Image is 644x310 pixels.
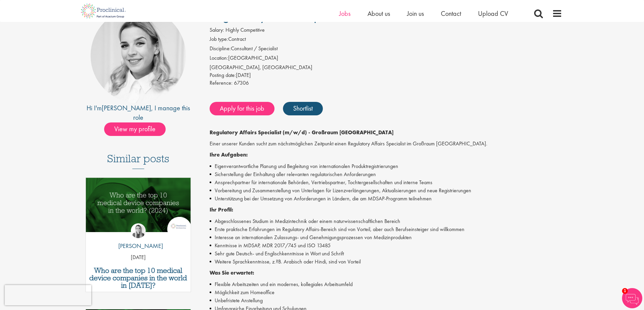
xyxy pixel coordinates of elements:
[131,223,146,238] img: Hannah Burke
[82,103,195,122] div: Hi I'm , I manage this role
[210,187,562,195] li: Vorbereitung und Zusammenstellung von Unterlagen für Lizenzverlängerungen, Aktualisierungen und n...
[210,102,275,115] a: Apply for this job
[441,9,461,18] a: Contact
[210,288,562,297] li: Möglichkeit zum Homeoffice
[210,129,393,136] strong: Regulatory Affairs Specialist (m/w/d) - Großraum [GEOGRAPHIC_DATA]
[210,72,562,79] div: [DATE]
[210,250,562,258] li: Sehr gute Deutsch- und Englischkenntnisse in Wort und Schrift
[210,54,228,62] label: Location:
[210,45,562,54] li: Consultant / Specialist
[622,288,642,308] img: Chatbot
[104,122,166,136] span: View my profile
[210,162,562,170] li: Eigenverantwortliche Planung und Begleitung von internationalen Produktregistrierungen
[407,9,424,18] a: Join us
[210,140,562,148] p: Einer unserer Kunden sucht zum nächstmöglichen Zeitpunkt einen Regulatory Affairs Specialist im G...
[104,124,172,133] a: View my profile
[210,195,562,203] li: Unterstützung bei der Umsetzung von Anforderungen in Ländern, die am MDSAP-Programm teilnehmen
[113,242,163,250] p: [PERSON_NAME]
[210,35,562,45] li: Contract
[283,102,323,115] a: Shortlist
[210,206,233,213] strong: Ihr Profil:
[91,8,186,103] img: imeage of recruiter Tamara Lévai
[89,267,188,289] a: Who are the top 10 medical device companies in the world in [DATE]?
[210,269,254,276] strong: Was Sie erwartet:
[210,151,248,158] strong: Ihre Aufgaben:
[210,178,562,187] li: Ansprechpartner für internationale Behörden, Vertriebspartner, Tochtergesellschaften und interne ...
[210,242,562,250] li: Kenntnisse in MDSAP, MDR 2017/745 und ISO 13485
[86,178,191,232] img: Top 10 Medical Device Companies 2024
[107,153,169,169] h3: Similar posts
[210,233,562,242] li: Interesse an internationalen Zulassungs- und Genehmigungsprozessen von Medizinprodukten
[210,35,228,43] label: Job type:
[210,64,562,72] div: [GEOGRAPHIC_DATA], [GEOGRAPHIC_DATA]
[225,26,265,33] span: Highly Competitive
[86,254,191,261] p: [DATE]
[102,104,151,112] a: [PERSON_NAME]
[210,26,224,34] label: Salary:
[234,79,249,86] span: 67306
[478,9,508,18] a: Upload CV
[210,170,562,178] li: Sicherstellung der Einhaltung aller relevanten regulatorischen Anforderungen
[210,72,236,79] span: Posting date:
[367,9,390,18] a: About us
[622,288,628,294] span: 1
[210,217,562,225] li: Abgeschlossenes Studium in Medizintechnik oder einem naturwissenschaftlichen Bereich
[210,54,562,64] li: [GEOGRAPHIC_DATA]
[210,45,231,53] label: Discipline:
[210,297,562,305] li: Unbefristete Anstellung
[210,258,562,266] li: Weitere Sprachkenntnisse, z.?B. Arabisch oder Hindi, sind von Vorteil
[210,225,562,233] li: Erste praktische Erfahrungen im Regulatory Affairs-Bereich sind von Vorteil, aber auch Berufseins...
[210,79,233,87] label: Reference:
[5,285,91,305] iframe: reCAPTCHA
[339,9,351,18] a: Jobs
[113,223,163,254] a: Hannah Burke [PERSON_NAME]
[210,280,562,288] li: Flexible Arbeitszeiten und ein modernes, kollegiales Arbeitsumfeld
[86,178,191,237] a: Link to a post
